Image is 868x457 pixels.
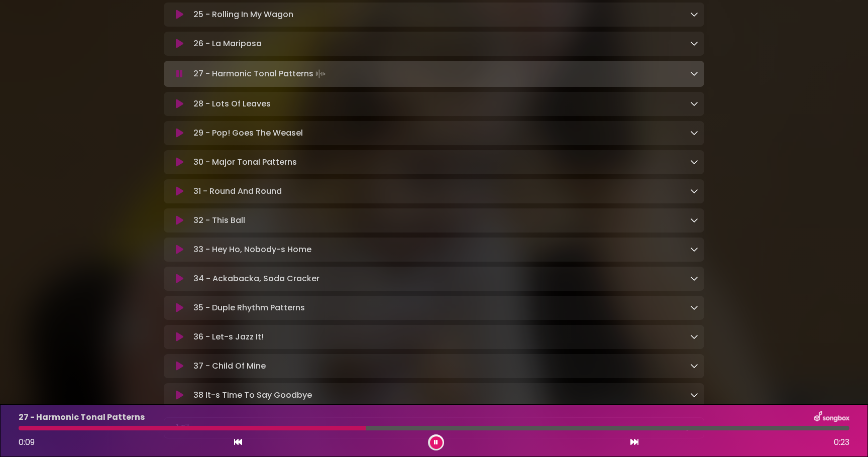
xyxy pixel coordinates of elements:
p: 27 - Harmonic Tonal Patterns [19,411,145,423]
p: 32 - This Ball [193,214,245,226]
img: waveform4.gif [313,67,328,81]
p: 38 It-s Time To Say Goodbye [193,389,312,401]
p: 37 - Child Of Mine [193,360,266,372]
img: songbox-logo-white.png [814,411,849,424]
p: 29 - Pop! Goes The Weasel [193,127,303,139]
span: 0:09 [19,436,35,448]
p: 26 - La Mariposa [193,38,262,50]
p: 33 - Hey Ho, Nobody-s Home [193,244,311,256]
p: 25 - Rolling In My Wagon [193,9,293,21]
p: 31 - Round And Round [193,185,282,197]
p: 30 - Major Tonal Patterns [193,156,297,168]
p: 36 - Let-s Jazz It! [193,331,264,343]
p: 27 - Harmonic Tonal Patterns [193,67,328,81]
p: 35 - Duple Rhythm Patterns [193,302,305,314]
p: 34 - Ackabacka, Soda Cracker [193,273,319,285]
p: 28 - Lots Of Leaves [193,98,271,110]
span: 0:23 [834,436,849,448]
